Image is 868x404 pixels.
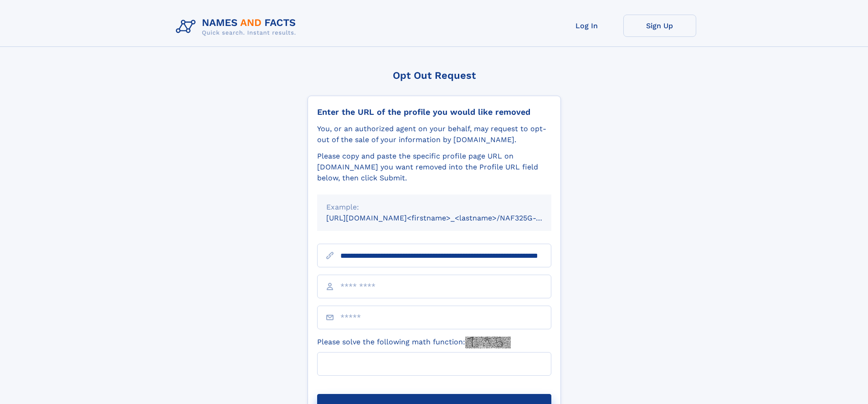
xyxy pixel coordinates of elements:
div: Please copy and paste the specific profile page URL on [DOMAIN_NAME] you want removed into the Pr... [317,151,551,184]
div: Enter the URL of the profile you would like removed [317,107,551,117]
div: Example: [326,202,542,213]
div: Opt Out Request [308,70,561,81]
img: Logo Names and Facts [172,15,303,39]
a: Sign Up [623,15,696,37]
label: Please solve the following math function: [317,337,511,348]
a: Log In [550,15,623,37]
small: [URL][DOMAIN_NAME]<firstname>_<lastname>/NAF325G-xxxxxxxx [326,214,569,222]
div: You, or an authorized agent on your behalf, may request to opt-out of the sale of your informatio... [317,123,551,145]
